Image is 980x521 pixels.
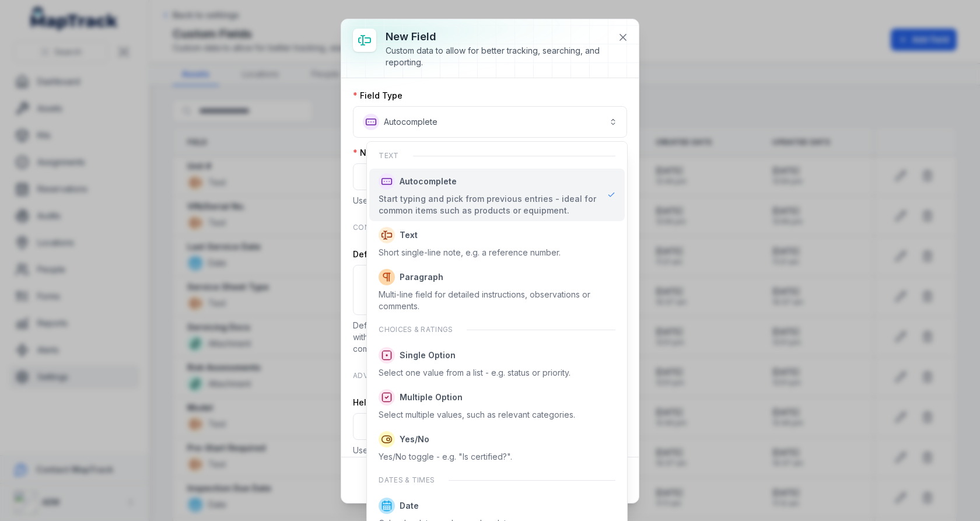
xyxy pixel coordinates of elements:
div: Select multiple values, such as relevant categories. [379,409,575,421]
div: Short single-line note, e.g. a reference number. [379,247,561,258]
button: Autocomplete [353,106,627,138]
div: Yes/No toggle - e.g. "Is certified?". [379,451,512,463]
span: Multiple Option [400,391,463,403]
span: Single Option [400,349,456,361]
span: Yes/No [400,433,429,445]
span: Autocomplete [400,176,457,187]
span: Paragraph [400,271,443,283]
div: Choices & ratings [369,318,624,341]
div: Select one value from a list - e.g. status or priority. [379,367,570,379]
span: Date [400,500,419,512]
div: Dates & times [369,468,624,492]
span: Text [400,229,418,241]
div: Text [369,144,624,167]
div: Start typing and pick from previous entries - ideal for common items such as products or equipment. [379,193,597,216]
div: Multi-line field for detailed instructions, observations or comments. [379,289,615,312]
